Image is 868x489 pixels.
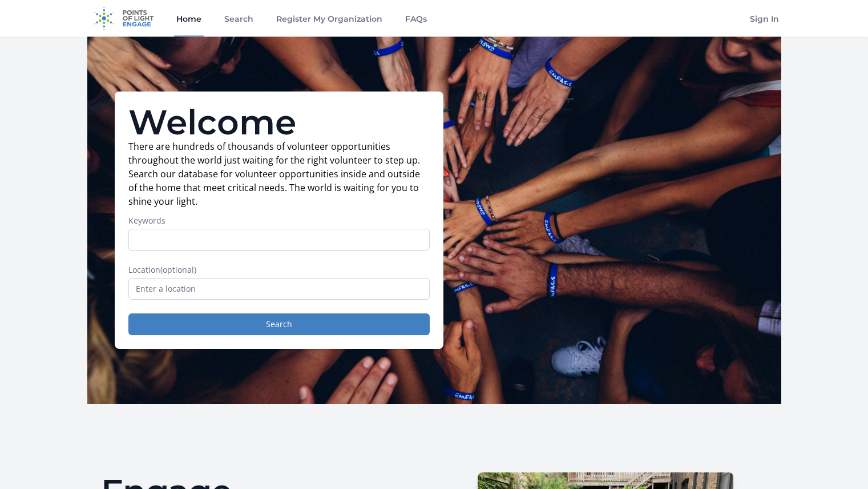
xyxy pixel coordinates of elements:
span: (optional) [160,264,196,275]
h1: Welcome [128,105,430,140]
p: There are hundreds of thousands of volunteer opportunities throughout the world just waiting for ... [128,140,430,208]
input: Enter a location [128,278,430,300]
label: Keywords [128,215,430,226]
button: Search [128,313,430,335]
label: Location [128,264,430,276]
